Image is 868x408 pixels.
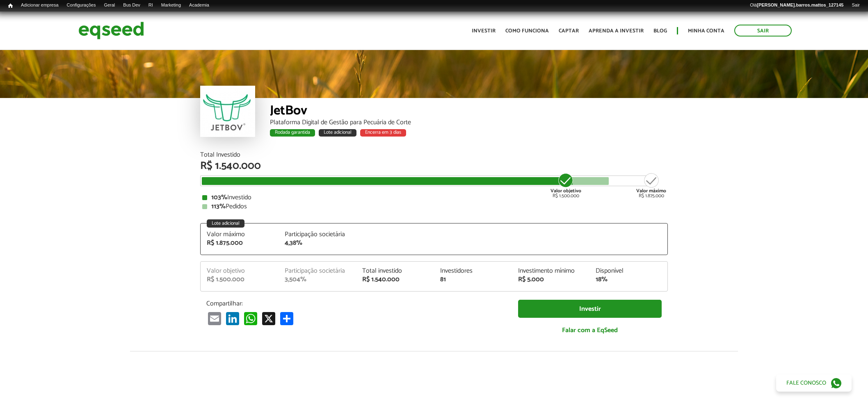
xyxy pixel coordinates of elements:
div: R$ 1.540.000 [362,276,428,283]
strong: [PERSON_NAME].barros.mattos_127145 [757,2,843,7]
a: Share [279,312,295,325]
a: Configurações [63,2,100,9]
a: Sair [847,2,864,9]
div: Encerra em 3 dias [360,129,406,137]
a: Geral [100,2,119,9]
a: Aprenda a investir [589,28,644,34]
a: Bus Dev [119,2,144,9]
span: Início [8,3,13,9]
div: Total investido [362,268,428,274]
div: 81 [440,276,506,283]
div: R$ 5.000 [518,276,584,283]
a: Adicionar empresa [17,2,63,9]
img: EqSeed [78,20,144,41]
strong: Valor objetivo [550,187,581,195]
strong: 103% [211,192,227,203]
a: Início [4,2,17,10]
a: Sair [734,25,792,36]
div: Valor máximo [207,231,272,238]
strong: 113% [211,201,226,212]
div: 4,38% [285,240,350,246]
div: Lote adicional [207,219,244,228]
div: Plataforma Digital de Gestão para Pecuária de Corte [270,119,668,126]
div: R$ 1.875.000 [636,172,666,198]
div: R$ 1.500.000 [207,276,272,283]
div: JetBov [270,104,668,119]
a: X [260,312,277,325]
a: Investir [518,300,662,318]
div: Disponível [596,268,661,274]
div: Investido [202,194,666,201]
div: Investimento mínimo [518,268,584,274]
a: Email [206,312,223,325]
a: Investir [472,28,496,34]
div: 3,504% [285,276,350,283]
a: Falar com a EqSeed [518,322,662,339]
div: R$ 1.500.000 [550,172,581,198]
a: Academia [185,2,213,9]
div: R$ 1.875.000 [207,240,272,246]
a: RI [144,2,157,9]
strong: Valor máximo [636,187,666,195]
div: Participação societária [285,268,350,274]
div: Total Investido [200,152,668,158]
p: Compartilhar: [206,300,506,308]
a: Como funciona [505,28,549,34]
div: Pedidos [202,203,666,210]
a: Captar [559,28,579,34]
div: Rodada garantida [270,129,315,137]
div: Lote adicional [319,129,356,137]
a: Olá[PERSON_NAME].barros.mattos_127145 [746,2,847,9]
a: Blog [653,28,667,34]
a: Minha conta [688,28,724,34]
div: Investidores [440,268,506,274]
a: WhatsApp [242,312,259,325]
div: Valor objetivo [207,268,272,274]
a: Marketing [157,2,185,9]
div: 18% [596,276,661,283]
a: Fale conosco [776,374,852,392]
a: LinkedIn [224,312,241,325]
div: R$ 1.540.000 [200,161,668,171]
div: Participação societária [285,231,350,238]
